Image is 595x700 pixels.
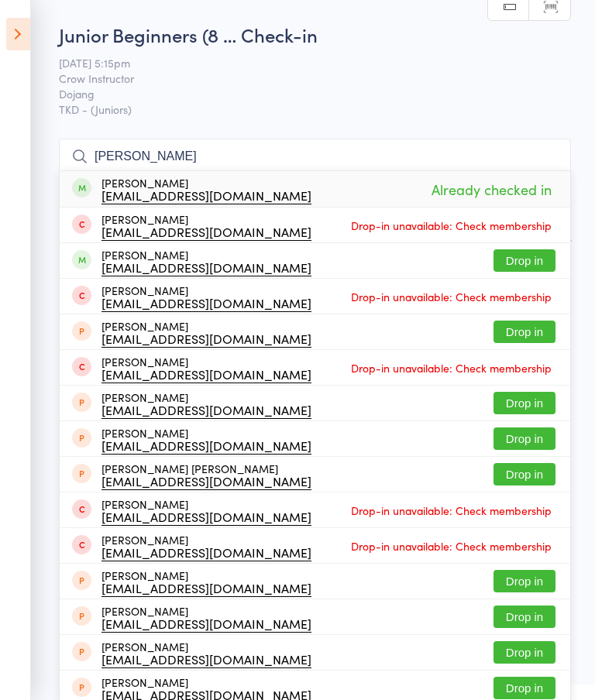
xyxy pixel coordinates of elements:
button: Drop in [494,427,555,450]
div: [PERSON_NAME] [101,213,311,238]
div: [PERSON_NAME] [101,640,311,665]
span: Crow Instructor [59,70,547,86]
div: [PERSON_NAME] [101,177,311,201]
div: [PERSON_NAME] [101,249,311,273]
div: [PERSON_NAME] [101,498,311,523]
div: [PERSON_NAME] [101,355,311,380]
span: Dojang [59,86,547,101]
span: Drop-in unavailable: Check membership [347,534,555,558]
button: Drop in [494,392,555,414]
div: [PERSON_NAME] [101,605,311,630]
button: Drop in [494,606,555,628]
div: [PERSON_NAME] [101,569,311,594]
div: [PERSON_NAME] [101,320,311,345]
button: Drop in [494,321,555,343]
span: Drop-in unavailable: Check membership [347,214,555,237]
button: Drop in [494,641,555,664]
div: [PERSON_NAME] [101,284,311,309]
button: Drop in [494,463,555,486]
button: Drop in [494,570,555,592]
div: [PERSON_NAME] [101,391,311,416]
input: Search [59,139,571,174]
button: Drop in [494,677,555,699]
span: Already checked in [428,176,555,203]
span: Drop-in unavailable: Check membership [347,499,555,522]
span: TKD - (Juniors) [59,101,571,117]
span: [DATE] 5:15pm [59,55,547,70]
button: Drop in [494,249,555,272]
div: [PERSON_NAME] [101,427,311,451]
span: Drop-in unavailable: Check membership [347,285,555,308]
div: [PERSON_NAME] [PERSON_NAME] [101,462,311,487]
span: Drop-in unavailable: Check membership [347,356,555,379]
h2: Junior Beginners (8 … Check-in [59,22,571,47]
div: [PERSON_NAME] [101,534,311,558]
